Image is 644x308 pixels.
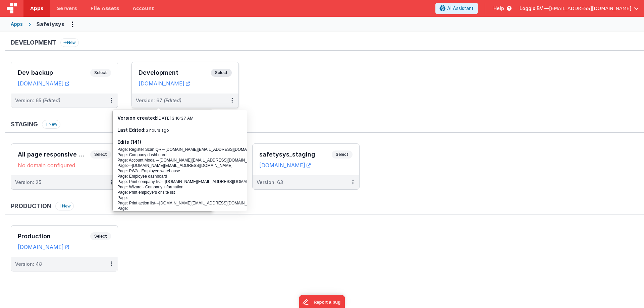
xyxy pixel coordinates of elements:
h3: Production [11,203,51,209]
span: --- [161,179,165,184]
div: Page: PWA - Employee warehouse [117,168,243,174]
a: [DOMAIN_NAME] [259,162,311,169]
span: Select [211,69,232,77]
div: Version: 25 [15,179,41,186]
span: --- [155,158,159,163]
div: Page: Account Modal [DOMAIN_NAME][EMAIL_ADDRESS][DOMAIN_NAME] [117,158,243,163]
div: Page: Print employers onsite list [117,190,243,195]
span: File Assets [91,5,119,12]
div: Safetysys [36,20,64,28]
div: Page: [DOMAIN_NAME][EMAIL_ADDRESS][DOMAIN_NAME] [117,163,243,168]
div: Page: Print company list [DOMAIN_NAME][EMAIL_ADDRESS][DOMAIN_NAME] [117,179,243,184]
div: Page: [117,206,243,211]
span: Loggix BV — [520,5,549,12]
span: Apps [30,5,43,12]
div: Page: Register Scan QR [DOMAIN_NAME][EMAIL_ADDRESS][DOMAIN_NAME] [117,147,243,152]
div: Version: 65 [15,97,60,104]
div: Page: Wizard - Company information [117,184,243,190]
h3: Staging [11,121,38,128]
span: (Edited) [43,98,60,103]
div: Version: 63 [257,179,283,186]
div: Page: Employee dashboard [117,174,243,179]
span: Select [90,69,111,77]
button: Loggix BV — [EMAIL_ADDRESS][DOMAIN_NAME] [520,5,639,12]
div: Page: Company dashboard [117,152,243,158]
button: New [60,38,79,47]
button: Options [67,19,78,29]
h3: Dev backup [18,69,90,76]
h3: Version created: [117,115,243,121]
h3: Edits (141) [117,139,243,145]
h3: All page responsive UI backup [DATE] [18,151,90,158]
div: Version: 48 [15,261,42,267]
span: Help [493,5,504,12]
a: [DOMAIN_NAME] [18,244,69,250]
span: Select [332,150,353,159]
h3: Development [11,39,56,46]
div: Version: 67 [136,97,181,104]
span: Select [90,232,111,240]
span: Servers [57,5,77,12]
span: AI Assistant [447,5,474,12]
a: [DOMAIN_NAME] [18,80,69,87]
h3: safetysys_staging [259,151,332,158]
span: --- [155,201,159,205]
span: --- [161,147,165,152]
div: Apps [11,21,23,27]
h3: Development [139,69,211,76]
h3: Last Edited: [117,127,243,133]
span: Select [90,150,111,159]
button: New [42,120,60,129]
span: --- [128,163,132,168]
span: [EMAIL_ADDRESS][DOMAIN_NAME] [549,5,631,12]
button: New [55,202,74,210]
h3: Production [18,233,90,240]
div: Page: [117,195,243,200]
div: No domain configured [18,162,111,169]
div: Page: Print action list [DOMAIN_NAME][EMAIL_ADDRESS][DOMAIN_NAME] [117,200,243,206]
span: (Edited) [164,98,181,103]
span: [DATE] 3:16:37 AM [157,116,194,121]
span: 3 hours ago [146,128,169,133]
button: AI Assistant [435,3,478,14]
a: [DOMAIN_NAME] [139,80,190,87]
